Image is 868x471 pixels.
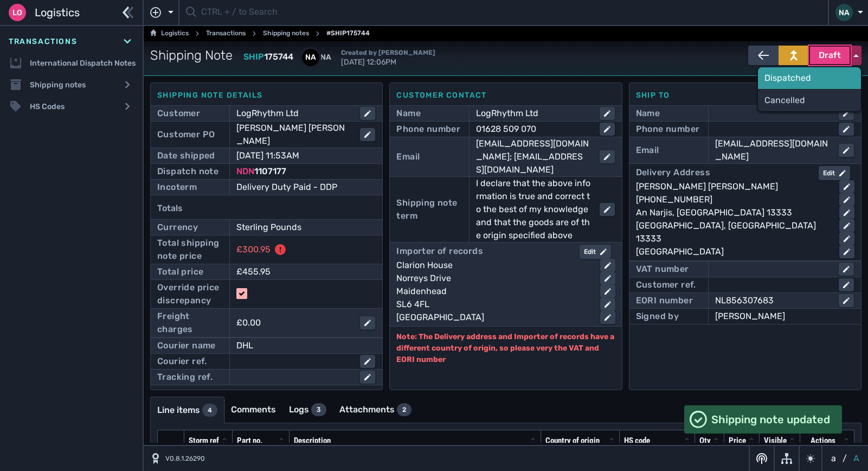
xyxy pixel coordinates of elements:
a: Comments [224,397,282,423]
div: NA [835,4,853,21]
div: Description [294,435,528,447]
div: Customer contact [396,90,615,101]
div: Shipping note term [396,196,462,222]
button: A [851,452,861,465]
div: Maidenhead [396,285,591,298]
div: Part no. [237,435,276,447]
div: EORI number [636,294,693,307]
div: Total shipping note price [157,237,223,263]
div: An Narjis, [GEOGRAPHIC_DATA] 13333 [636,206,831,219]
div: Override price discrepancy [157,281,223,307]
div: Currency [157,221,198,234]
div: Clarion House [396,259,591,272]
div: [EMAIL_ADDRESS][DOMAIN_NAME]; [EMAIL_ADDRESS][DOMAIN_NAME] [476,137,591,176]
span: Created by [PERSON_NAME] [341,49,435,56]
span: Shipping note updated [711,411,830,428]
div: Tracking ref. [157,371,213,384]
span: Draft [819,49,841,62]
div: Lo [9,4,26,21]
div: Courier ref. [157,355,207,368]
div: SL6 4FL [396,298,591,311]
button: Draft [809,46,851,65]
div: VAT number [636,263,689,276]
div: NL856307683 [715,294,830,307]
div: [DATE] 11:53AM [236,149,360,162]
span: V0.8.1.26290 [165,454,205,463]
span: Transactions [9,36,77,47]
div: Email [396,150,420,163]
div: Name [636,107,660,120]
div: Qty [699,435,711,447]
div: LogRhythm Ltd [476,107,591,120]
div: Delivery Duty Paid - DDP [236,181,375,194]
input: CTRL + / to Search [201,2,821,23]
button: Edit [580,245,611,259]
div: Customer [157,107,200,120]
div: Date shipped [157,149,215,162]
span: SHIP [243,52,264,62]
div: Ship to [636,90,854,101]
div: [PERSON_NAME] [715,310,854,323]
div: Courier name [157,339,216,352]
div: Email [636,144,659,157]
div: Customer ref. [636,278,696,291]
div: Visible [764,435,787,447]
button: a [829,452,838,465]
div: Edit [823,168,846,178]
div: Storm ref [189,435,219,447]
span: #SHIP175744 [326,27,370,40]
div: Country of origin [545,435,606,447]
div: [PERSON_NAME] [PERSON_NAME] [236,122,351,148]
div: DHL [236,339,375,352]
a: Logistics [150,27,189,40]
a: Attachments2 [333,397,418,423]
div: [EMAIL_ADDRESS][DOMAIN_NAME] [715,137,830,163]
div: Actions [805,435,841,447]
a: Line items4 [151,397,224,423]
div: Price [729,435,746,447]
div: [PHONE_NUMBER] [636,193,831,206]
div: £300.95 [236,243,271,256]
div: Edit [584,247,607,257]
button: Edit [819,166,850,180]
p: Note: The Delivery address and Importer of records have a different country of origin, so please ... [396,331,615,365]
div: LogRhythm Ltd [236,107,351,120]
div: I declare that the above information is true and correct to the best of my knowledge and that the... [476,177,591,242]
div: [GEOGRAPHIC_DATA] [636,245,831,258]
span: 175744 [264,52,293,62]
div: Signed by [636,310,679,323]
div: 2 [397,403,412,416]
div: [GEOGRAPHIC_DATA], [GEOGRAPHIC_DATA] [636,219,831,232]
a: Transactions [206,27,246,40]
div: Total price [157,265,203,278]
a: Logs3 [282,397,333,423]
div: Delivery Address [636,166,710,180]
span: 1107177 [254,166,286,176]
div: Customer PO [157,128,215,141]
a: Shipping notes [263,27,309,40]
span: NDN [236,166,254,176]
span: Shipping Note [150,46,233,65]
span: / [843,452,847,465]
div: Shipping note details [157,90,376,101]
div: Phone number [636,123,700,136]
div: [GEOGRAPHIC_DATA] [396,311,591,324]
div: Freight charges [157,310,223,336]
span: [DATE] 12:06PM [341,48,435,67]
div: Cancelled [758,90,861,111]
div: Totals [157,198,376,219]
div: Dispatch note [157,165,218,178]
div: Sterling Pounds [236,221,360,234]
div: 13333 [636,232,831,245]
div: 01628 509 070 [476,123,591,136]
div: Incoterm [157,181,197,194]
div: Phone number [396,123,460,136]
div: 4 [202,404,217,417]
div: [PERSON_NAME] [PERSON_NAME] [636,180,831,193]
div: Norreys Drive [396,272,591,285]
div: NA [302,49,319,66]
div: £0.00 [236,316,351,329]
div: NA [317,49,335,66]
div: HS code [624,435,681,447]
div: Name [396,107,421,120]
